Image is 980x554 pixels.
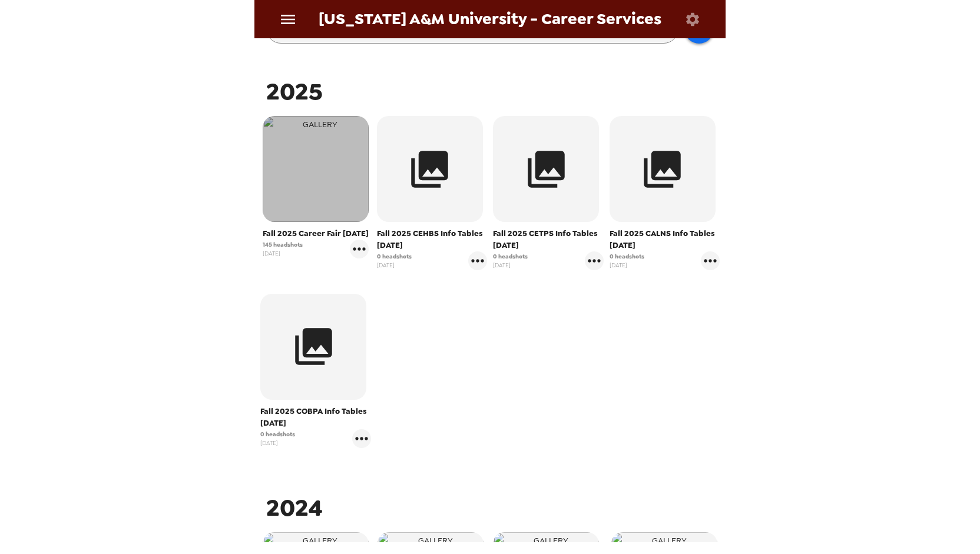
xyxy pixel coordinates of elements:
span: 0 headshots [493,252,528,261]
button: gallery menu [585,251,604,270]
button: gallery menu [352,429,371,448]
span: Fall 2025 Career Fair [DATE] [263,228,369,240]
span: Fall 2025 CEHBS Info Tables [DATE] [377,228,488,251]
span: [DATE] [493,261,528,270]
img: gallery [263,116,369,222]
span: [DATE] [260,439,295,447]
span: Fall 2025 COBPA Info Tables [DATE] [260,406,371,429]
span: 2024 [266,492,323,523]
span: 0 headshots [260,430,295,439]
button: gallery menu [468,251,487,270]
span: [DATE] [263,249,303,258]
span: 0 headshots [377,252,412,261]
button: gallery menu [350,240,369,258]
span: 0 headshots [610,252,644,261]
span: [DATE] [377,261,412,270]
span: 2025 [266,76,323,107]
span: [DATE] [610,261,644,270]
button: gallery menu [701,251,720,270]
span: [US_STATE] A&M University - Career Services [319,11,661,27]
span: 145 headshots [263,240,303,249]
span: Fall 2025 CALNS Info Tables [DATE] [610,228,720,251]
span: Fall 2025 CETPS Info Tables [DATE] [493,228,604,251]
